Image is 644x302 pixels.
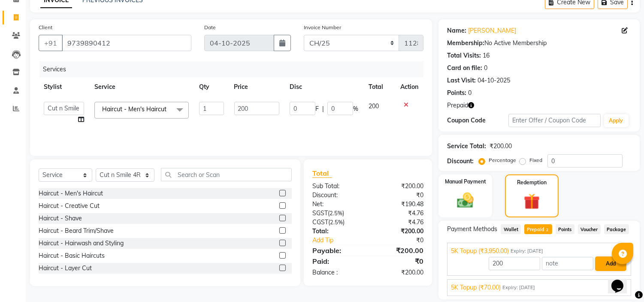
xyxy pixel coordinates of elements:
[604,224,629,234] span: Package
[39,189,103,198] div: Haircut - Men's Haircut
[312,218,328,226] span: CGST
[447,225,497,234] span: Payment Methods
[556,224,574,234] span: Points
[368,256,430,266] div: ₹0
[284,77,363,97] th: Disc
[306,236,378,245] a: Add Tip
[39,61,430,77] div: Services
[447,157,474,166] div: Discount:
[524,224,552,234] span: Prepaid
[451,247,509,256] span: 5K Topup (₹3,950.00)
[604,114,629,127] button: Apply
[501,224,521,234] span: Wallet
[511,247,543,255] span: Expiry: [DATE]
[468,88,472,98] div: 0
[330,210,342,217] span: 2.5%
[484,64,487,73] div: 0
[445,178,486,186] label: Manual Payment
[447,64,482,73] div: Card on file:
[39,264,92,273] div: Haircut - Layer Cut
[39,251,105,260] div: Haircut - Basic Haircuts
[322,104,324,113] span: |
[62,35,191,51] input: Search by Name/Mobile/Email/Code
[447,142,486,151] div: Service Total:
[306,182,368,191] div: Sub Total:
[468,26,516,35] a: [PERSON_NAME]
[595,256,626,271] button: Add
[368,268,430,277] div: ₹200.00
[89,77,194,97] th: Service
[204,24,216,31] label: Date
[517,179,547,186] label: Redemption
[483,51,490,60] div: 16
[519,192,544,211] img: _gift.svg
[489,257,540,270] input: Amount
[304,24,341,31] label: Invoice Number
[368,245,430,256] div: ₹200.00
[39,35,63,51] button: +91
[395,77,423,97] th: Action
[306,245,368,256] div: Payable:
[489,156,516,164] label: Percentage
[378,236,430,245] div: ₹0
[39,214,82,223] div: Haircut - Shave
[447,51,481,60] div: Total Visits:
[229,77,284,97] th: Price
[368,200,430,209] div: ₹190.48
[369,102,379,110] span: 200
[542,257,593,270] input: note
[490,142,512,151] div: ₹200.00
[368,218,430,227] div: ₹4.76
[306,209,368,218] div: ( )
[353,104,358,113] span: %
[306,191,368,200] div: Discount:
[39,226,114,235] div: Haircut - Beard Trim/Shave
[368,191,430,200] div: ₹0
[502,284,535,291] span: Expiry: [DATE]
[312,169,332,178] span: Total
[363,77,395,97] th: Total
[545,228,550,233] span: 2
[447,76,476,85] div: Last Visit:
[315,104,319,113] span: F
[368,209,430,218] div: ₹4.76
[451,283,501,292] span: 5K Topup (₹70.00)
[102,105,166,113] span: Haircut - Men's Haircut
[39,239,124,248] div: Haircut - Hairwash and Styling
[368,227,430,236] div: ₹200.00
[447,26,466,35] div: Name:
[508,114,600,127] input: Enter Offer / Coupon Code
[39,77,89,97] th: Stylist
[452,191,479,210] img: _cash.svg
[39,201,100,210] div: Haircut - Creative Cut
[306,200,368,209] div: Net:
[529,156,542,164] label: Fixed
[447,116,508,125] div: Coupon Code
[368,182,430,191] div: ₹200.00
[39,24,52,31] label: Client
[312,209,328,217] span: SGST
[578,224,601,234] span: Voucher
[194,77,229,97] th: Qty
[161,168,292,181] input: Search or Scan
[447,39,631,48] div: No Active Membership
[306,227,368,236] div: Total:
[306,218,368,227] div: ( )
[608,268,635,293] iframe: chat widget
[306,268,368,277] div: Balance :
[478,76,510,85] div: 04-10-2025
[447,88,466,98] div: Points:
[447,101,468,110] span: Prepaid
[306,256,368,266] div: Paid:
[447,39,484,48] div: Membership:
[330,219,343,226] span: 2.5%
[166,105,170,113] a: x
